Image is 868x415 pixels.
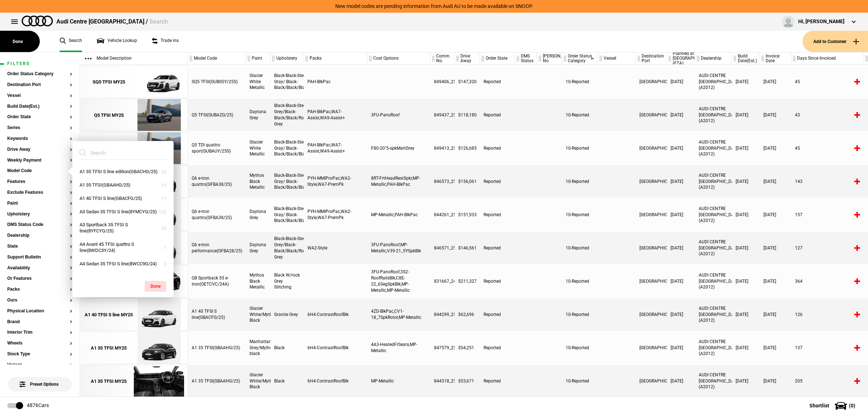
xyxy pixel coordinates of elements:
[72,179,174,192] button: A1 35 TFSI(GBAAHG/25)
[304,132,367,164] div: PAH-BlkPac,WA7-Assist,WA9-Assist+
[91,345,127,351] div: A1 35 TFSI MY25
[72,165,174,179] button: A1 35 TFSI S line edition(GBACHG/25)
[271,198,304,231] div: Black-Black-Steel Gray/ Black-Black/Black/Black
[367,132,430,164] div: F80-20"5-spkMattGrey
[455,265,480,298] div: $211,327
[791,298,864,331] div: 126
[91,378,127,385] div: A1 35 TFSI MY25
[7,158,72,163] button: Weekly Payment
[304,99,367,131] div: PAH-BlkPac,WA7-Assist,WA9-Assist+
[537,52,562,65] div: [PERSON_NAME] No
[7,309,72,314] button: Physical Location
[636,365,667,397] div: [GEOGRAPHIC_DATA]
[246,165,271,198] div: Mythos Black Metallic
[667,52,695,65] div: Planned at [GEOGRAPHIC_DATA] (ETA)
[760,65,791,98] div: [DATE]
[7,82,72,93] section: Destination Port
[84,365,134,398] a: A1 35 TFSI MY25
[22,16,53,26] img: audi.png
[480,132,515,164] div: Reported
[72,271,174,290] button: A4 Sedan 45 TFSI quattro S line(8WCC3Y/24)
[72,218,174,238] button: A3 Sportback 35 TFSI S line(8YFCYG/25)
[562,99,598,131] div: 10-Reported
[430,232,455,264] div: 846571_25
[732,298,760,331] div: [DATE]
[134,66,184,98] img: Audi_GUBS5Y_25S_GX_2Y2Y_PAH_WA2_6FJ_53A_PYH_PWO_(Nadin:_53A_6FJ_C56_PAH_PWO_PYH_S9S_WA2)_ext.png
[480,65,515,98] div: Reported
[7,104,72,109] button: Build Date(Est.)
[636,331,667,364] div: [GEOGRAPHIC_DATA]
[695,52,732,65] div: Dealership
[7,212,72,223] section: Upholstery
[85,312,133,318] div: A1 40 TFSI S line MY25
[7,266,72,271] button: Availability
[562,365,598,397] div: 10-Reported
[367,198,430,231] div: MP-Metallic,PAH-BlkPac
[480,232,515,264] div: Reported
[695,365,732,397] div: AUDI CENTRE [GEOGRAPHIC_DATA] (A2012)
[84,132,134,165] a: Q5 TDI quattro sport MY25
[21,373,59,387] span: Preset Options
[760,132,791,164] div: [DATE]
[7,104,72,115] section: Build Date(Est.)
[304,52,367,65] div: Packs
[695,165,732,198] div: AUDI CENTRE [GEOGRAPHIC_DATA] (A2012)
[7,201,72,212] section: Paint
[188,65,246,98] div: SQ5 TFSI(GUBS5Y/25S)
[7,179,72,190] section: Features
[667,198,695,231] div: [DATE]
[7,244,72,255] section: State
[562,52,597,65] div: Order Status Category
[562,132,598,164] div: 10-Reported
[7,233,72,244] section: Dealership
[304,198,367,231] div: PYH-MMIProPac,WA2-Style,WA7-PremPk
[7,125,72,131] button: Series
[7,136,72,141] button: Keywords
[791,132,864,164] div: 45
[7,255,72,266] section: Support Bulletin
[849,403,855,408] span: ( 0 )
[271,65,304,98] div: Black-Black-Steel Gray/ Black-Black/Black/Black
[760,99,791,131] div: [DATE]
[246,265,271,298] div: Mythos Black Metallic
[188,298,246,331] div: A1 40 TFSI S line(GBACFG/25)
[695,298,732,331] div: AUDI CENTRE [GEOGRAPHIC_DATA] (A2012)
[188,365,246,397] div: A1 35 TFSI(GBAAHG/25)
[791,165,864,198] div: 143
[7,309,72,320] section: Physical Location
[7,212,72,217] button: Upholstery
[7,244,72,249] button: State
[695,265,732,298] div: AUDI CENTRE [GEOGRAPHIC_DATA] (A2012)
[7,320,72,330] section: Brand
[430,331,455,364] div: 847579_25
[7,330,72,335] button: Interior Trim
[732,65,760,98] div: [DATE]
[134,332,184,364] img: Audi_GBAAHG_25_KR_H10E_4A3_6H4_6FB_(Nadin:_4A3_6FB_6H4_C42)_ext.png
[7,147,72,158] section: Drive Away
[97,31,137,52] a: Vehicle Lookup
[562,165,598,198] div: 10-Reported
[246,99,271,131] div: Daytona Grey
[188,132,246,164] div: Q5 TDI quattro sport(GUBAUY/25S)
[188,232,246,264] div: Q6 e-tron performance(GFBA28/25)
[7,330,72,341] section: Interior Trim
[695,65,732,98] div: AUDI CENTRE [GEOGRAPHIC_DATA] (A2012)
[134,132,184,165] img: Audi_GUBAUY_25S_GX_2Y2Y_WA9_PAH_WA7_5MB_6FJ_WXC_PWL_PYH_F80_H65_(Nadin:_5MB_6FJ_C56_F80_H65_PAH_P...
[791,198,864,231] div: 157
[188,331,246,364] div: A1 35 TFSI(GBAAHG/25)
[791,65,864,98] div: 45
[695,132,732,164] div: AUDI CENTRE [GEOGRAPHIC_DATA] (A2012)
[667,65,695,98] div: [DATE]
[94,112,124,119] div: Q5 TFSI MY25
[7,222,72,227] button: DMS Status Code
[246,365,271,397] div: Glacier White/Mythos Black
[304,298,367,331] div: 6H4-ContrastRoofBlk
[695,99,732,131] div: AUDI CENTRE [GEOGRAPHIC_DATA] (A2012)
[367,52,430,65] div: Cost Options
[732,365,760,397] div: [DATE]
[7,233,72,238] button: Dealership
[84,99,134,132] a: Q5 TFSI MY25
[430,65,455,98] div: 849406_25
[455,165,480,198] div: $156,061
[7,298,72,309] section: Ours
